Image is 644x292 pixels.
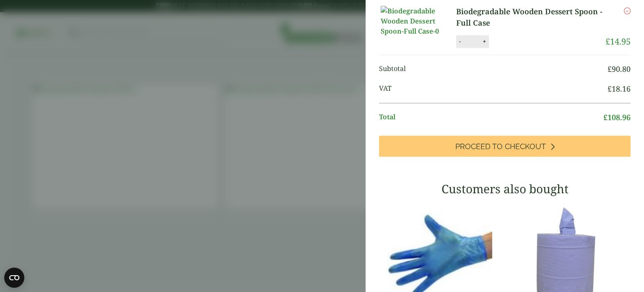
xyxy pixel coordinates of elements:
a: Remove this item [624,6,631,16]
span: £ [608,84,612,94]
bdi: 18.16 [608,84,631,94]
a: Proceed to Checkout [379,136,631,157]
bdi: 90.80 [608,64,631,74]
h3: Customers also bought [379,182,631,196]
span: £ [603,112,608,122]
button: - [457,38,463,45]
a: Biodegradable Wooden Dessert Spoon - Full Case [456,6,605,29]
button: Open CMP widget [4,268,24,288]
span: £ [605,36,610,47]
img: Biodegradable Wooden Dessert Spoon-Full Case-0 [381,6,456,36]
span: VAT [379,83,608,95]
span: Total [379,112,603,123]
bdi: 14.95 [605,36,631,47]
bdi: 108.96 [603,112,631,122]
span: Proceed to Checkout [455,142,546,151]
span: £ [608,64,612,74]
button: + [480,38,488,45]
span: Subtotal [379,63,608,75]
